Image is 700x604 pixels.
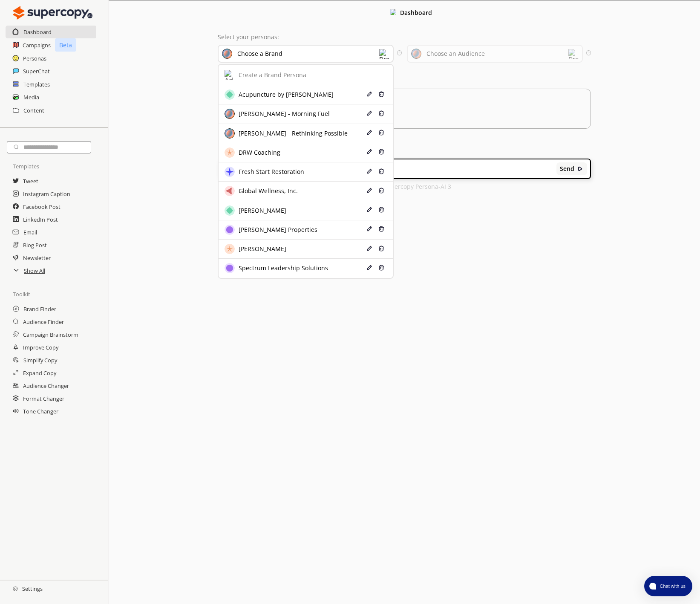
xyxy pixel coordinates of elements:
[225,205,235,216] img: Brand Icon
[23,39,51,52] a: Campaigns
[378,246,384,251] img: Delete Icon
[225,186,235,196] img: Brand Icon
[225,109,235,119] img: Brand Icon
[225,244,235,254] img: Brand Icon
[225,70,235,80] img: Add Icon
[577,166,583,172] img: Close
[23,78,50,91] a: Templates
[227,98,582,104] p: Please Select or Create a persona to get started.
[378,226,384,232] img: Delete Icon
[236,130,348,137] div: [PERSON_NAME] - Rethinking Possible
[378,110,384,116] img: Delete Icon
[23,65,50,78] a: SuperChat
[225,128,235,139] img: Brand Icon
[23,239,47,251] a: Blog Post
[23,251,51,264] a: Newsletter
[218,74,591,87] h3: Market Insight
[426,50,485,57] div: Choose an Audience
[379,49,389,59] img: Dropdown Icon
[23,175,38,188] a: Tweet
[357,183,451,190] p: GPT 4o + Supercopy Persona-AI 3
[378,265,384,271] img: Delete Icon
[23,213,58,226] a: LinkedIn Post
[366,91,372,97] img: Edit Icon
[400,9,432,17] b: Dashboard
[411,49,421,59] img: Audience Icon
[366,188,372,194] img: Edit Icon
[23,341,58,354] a: Improve Copy
[23,379,69,392] a: Audience Changer
[366,265,372,271] img: Edit Icon
[23,91,39,104] a: Media
[55,38,76,52] p: Beta
[656,583,687,590] span: Chat with us
[23,52,46,65] a: Personas
[13,4,92,21] img: Close
[23,188,70,200] a: Instagram Caption
[378,91,384,97] img: Delete Icon
[23,26,52,38] a: Dashboard
[378,188,384,194] img: Delete Icon
[366,149,372,155] img: Edit Icon
[378,168,384,174] img: Delete Icon
[366,246,372,251] img: Edit Icon
[236,72,306,78] div: Create a Brand Persona
[236,246,286,252] div: [PERSON_NAME]
[236,265,328,272] div: Spectrum Leadership Solutions
[24,264,45,277] a: Show All
[366,110,372,116] img: Edit Icon
[23,226,37,239] a: Email
[227,109,582,120] u: Create with Insight
[236,91,334,98] div: Acupuncture by [PERSON_NAME]
[236,168,304,175] div: Fresh Start Restoration
[225,263,235,273] img: Brand Icon
[225,225,235,235] img: Brand Icon
[218,137,591,150] h3: Recent Templates
[397,50,402,55] img: Tooltip Icon
[225,167,235,177] img: Brand Icon
[23,328,78,341] a: Campaign Brainstorm
[23,405,58,418] a: Tone Changer
[23,392,64,405] a: Format Changer
[218,34,591,40] p: Select your personas:
[225,90,235,100] img: Brand Icon
[23,303,56,315] a: Brand Finder
[225,147,235,158] img: Brand Icon
[23,104,44,117] h2: Content
[13,586,18,591] img: Close
[366,226,372,232] img: Edit Icon
[378,130,384,136] img: Delete Icon
[23,315,64,328] a: Audience Finder
[378,149,384,155] img: Delete Icon
[644,576,692,596] button: atlas-launcher
[366,207,372,213] img: Edit Icon
[236,149,280,156] div: DRW Coaching
[390,9,396,15] img: Close
[236,110,330,117] div: [PERSON_NAME] - Morning Fuel
[378,207,384,213] img: Delete Icon
[23,367,56,379] a: Expand Copy
[23,354,57,367] a: Simplify Copy
[560,165,574,172] b: Send
[568,49,579,59] img: Dropdown Icon
[23,200,60,213] a: Facebook Post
